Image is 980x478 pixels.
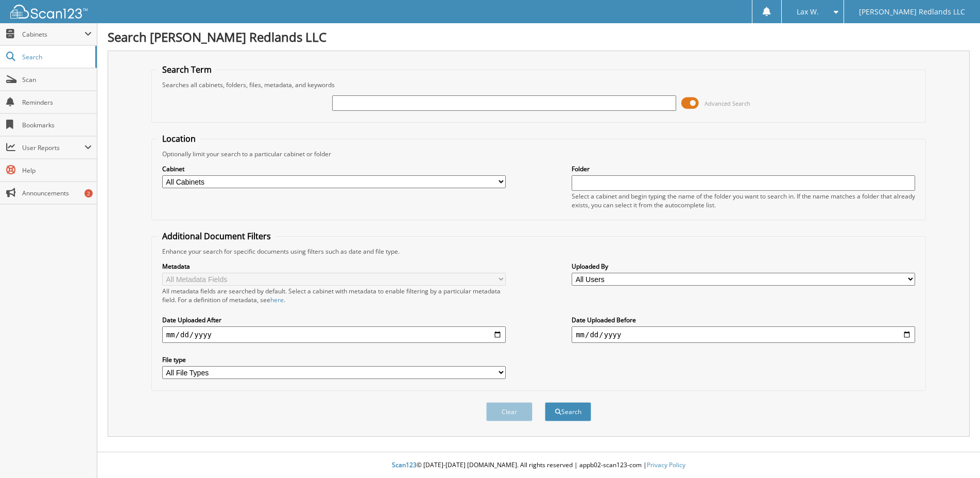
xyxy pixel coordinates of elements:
span: Help [22,166,92,175]
span: Cabinets [22,30,84,39]
span: User Reports [22,143,84,152]
span: Bookmarks [22,121,92,129]
label: Date Uploaded Before [572,316,915,324]
button: Search [545,402,591,421]
label: Uploaded By [572,262,915,271]
h1: Search [PERSON_NAME] Redlands LLC [108,28,970,45]
span: Search [22,53,90,61]
span: [PERSON_NAME] Redlands LLC [859,9,965,15]
legend: Search Term [157,64,217,75]
img: scan123-logo-white.svg [10,5,88,19]
span: Advanced Search [704,100,750,107]
a: Privacy Policy [647,460,685,469]
label: Cabinet [162,164,506,173]
div: All metadata fields are searched by default. Select a cabinet with metadata to enable filtering b... [162,287,506,304]
div: Enhance your search for specific documents using filters such as date and file type. [157,247,921,256]
label: Date Uploaded After [162,316,506,324]
button: Clear [486,402,532,421]
input: start [162,326,506,343]
span: Lax W. [797,9,819,15]
label: Metadata [162,262,506,271]
div: Searches all cabinets, folders, files, metadata, and keywords [157,80,921,89]
div: Select a cabinet and begin typing the name of the folder you want to search in. If the name match... [572,192,915,209]
div: © [DATE]-[DATE] [DOMAIN_NAME]. All rights reserved | appb02-scan123-com | [97,453,980,478]
input: end [572,326,915,343]
label: Folder [572,164,915,173]
legend: Location [157,133,201,144]
div: 2 [84,189,93,197]
legend: Additional Document Filters [157,230,276,242]
label: File type [162,355,506,364]
span: Scan [22,75,92,84]
span: Announcements [22,189,92,197]
span: Reminders [22,98,92,107]
div: Optionally limit your search to a particular cabinet or folder [157,150,921,158]
span: Scan123 [392,460,417,469]
a: here [270,295,284,304]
